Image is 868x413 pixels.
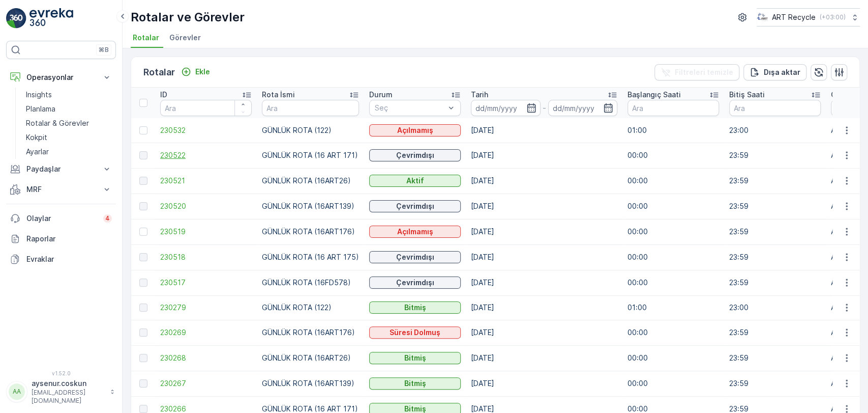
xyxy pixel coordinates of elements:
button: Süresi Dolmuş [369,326,461,339]
p: aysenur.coskun [32,378,105,389]
a: Ayarlar [22,145,116,159]
p: Seç [375,103,445,113]
p: 00:00 [627,353,719,363]
div: Toggle Row Selected [139,228,147,236]
a: Evraklar [6,249,116,269]
p: GÜNLÜK ROTA (16ART139) [262,201,359,211]
td: [DATE] [466,371,622,396]
p: 23:59 [729,353,821,363]
p: GÜNLÜK ROTA (16 ART 171) [262,150,359,160]
td: [DATE] [466,118,622,143]
button: Çevrimdışı [369,200,461,212]
p: 00:00 [627,150,719,160]
p: GÜNLÜK ROTA (16ART176) [262,227,359,237]
p: 00:00 [627,378,719,389]
a: Raporlar [6,229,116,249]
p: Filtreleri temizle [675,67,733,77]
p: 23:59 [729,201,821,211]
span: 230519 [160,227,252,237]
p: 00:00 [627,201,719,211]
p: Durum [369,90,393,100]
div: Toggle Row Selected [139,253,147,261]
div: Toggle Row Selected [139,126,147,134]
td: [DATE] [466,219,622,244]
p: Aktif [406,176,424,186]
span: Rotalar [133,33,159,43]
p: 23:59 [729,327,821,338]
a: 230279 [160,302,252,313]
p: 23:59 [729,378,821,389]
p: Evraklar [26,254,112,264]
p: 00:00 [627,227,719,237]
td: [DATE] [466,345,622,371]
td: [DATE] [466,194,622,219]
p: Rotalar ve Görevler [131,9,245,25]
td: [DATE] [466,143,622,168]
button: Paydaşlar [6,159,116,179]
div: Toggle Row Selected [139,405,147,413]
button: AAaysenur.coskun[EMAIL_ADDRESS][DOMAIN_NAME] [6,378,116,405]
p: ART Recycle [772,12,816,22]
p: Bitmiş [404,302,426,313]
p: GÜNLÜK ROTA (16 ART 175) [262,252,359,262]
a: Insights [22,88,116,102]
a: 230521 [160,176,252,186]
p: Dışa aktar [764,67,800,77]
button: Çevrimdışı [369,277,461,289]
p: Çevrimdışı [396,201,434,211]
span: v 1.52.0 [6,370,116,376]
div: Toggle Row Selected [139,151,147,159]
p: 01:00 [627,125,719,135]
p: 23:00 [729,125,821,135]
p: 4 [105,214,110,223]
button: Dışa aktar [743,64,806,80]
input: Ara [262,100,359,116]
input: Ara [729,100,821,116]
img: image_23.png [757,12,768,23]
input: dd/mm/yyyy [471,100,541,116]
button: Bitmiş [369,352,461,364]
p: GÜNLÜK ROTA (16ART26) [262,353,359,363]
a: 230518 [160,252,252,262]
a: 230517 [160,278,252,288]
input: Ara [160,100,252,116]
p: Açılmamış [397,125,433,135]
p: [EMAIL_ADDRESS][DOMAIN_NAME] [32,389,105,405]
a: 230269 [160,327,252,338]
p: GÜNLÜK ROTA (122) [262,125,359,135]
button: Bitmiş [369,301,461,314]
a: 230522 [160,150,252,160]
a: 230532 [160,125,252,135]
p: Insights [26,90,52,100]
div: Toggle Row Selected [139,328,147,337]
span: 230267 [160,378,252,389]
button: Çevrimdışı [369,149,461,161]
div: AA [9,383,25,400]
p: 00:00 [627,176,719,186]
img: logo_light-DOdMpM7g.png [29,8,73,29]
a: 230520 [160,201,252,211]
p: Ekle [195,67,210,77]
p: 23:00 [729,302,821,313]
p: 00:00 [627,252,719,262]
img: logo [6,8,26,29]
p: 23:59 [729,150,821,160]
p: Tarih [471,90,488,100]
p: Rotalar [143,65,175,79]
p: Bitiş Saati [729,90,765,100]
p: GÜNLÜK ROTA (122) [262,302,359,313]
a: 230268 [160,353,252,363]
p: Rota İsmi [262,90,295,100]
a: Kokpit [22,130,116,145]
p: 23:59 [729,278,821,288]
p: Operasyonlar [26,72,96,82]
p: Rotalar & Görevler [26,118,89,128]
div: Toggle Row Selected [139,354,147,362]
